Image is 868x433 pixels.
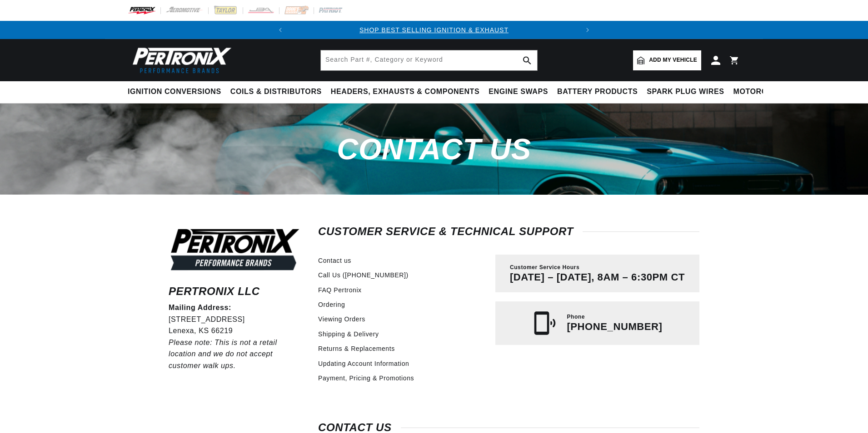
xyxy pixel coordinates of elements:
[557,87,638,97] span: Battery Products
[579,21,597,39] button: Translation missing: en.sections.announcements.next_announcement
[318,314,365,324] a: Viewing Orders
[647,87,724,97] span: Spark Plug Wires
[289,25,579,35] div: Announcement
[318,285,362,295] a: FAQ Pertronix
[318,270,409,280] a: Call Us ([PHONE_NUMBER])
[489,87,548,97] span: Engine Swaps
[169,314,301,325] p: [STREET_ADDRESS]
[318,329,379,339] a: Shipping & Delivery
[484,81,553,103] summary: Engine Swaps
[230,87,322,97] span: Coils & Distributors
[318,423,699,432] h2: Contact us
[318,359,409,369] a: Updating Account Information
[495,301,699,345] a: Phone [PHONE_NUMBER]
[331,87,479,97] span: Headers, Exhausts & Components
[517,50,537,70] button: search button
[321,50,537,70] input: Search Part #, Category or Keyword
[128,81,226,103] summary: Ignition Conversions
[271,21,289,39] button: Translation missing: en.sections.announcements.previous_announcement
[729,81,792,103] summary: Motorcycle
[128,44,232,76] img: Pertronix
[359,26,509,34] a: SHOP BEST SELLING IGNITION & EXHAUST
[733,87,788,97] span: Motorcycle
[567,321,662,333] p: [PHONE_NUMBER]
[226,81,326,103] summary: Coils & Distributors
[642,81,728,103] summary: Spark Plug Wires
[553,81,642,103] summary: Battery Products
[510,271,685,283] p: [DATE] – [DATE], 8AM – 6:30PM CT
[633,50,701,70] a: Add my vehicle
[289,25,579,35] div: 1 of 2
[649,56,697,64] span: Add my vehicle
[326,81,484,103] summary: Headers, Exhausts & Components
[169,287,301,296] h6: Pertronix LLC
[169,325,301,337] p: Lenexa, KS 66219
[318,227,699,236] h2: Customer Service & Technical Support
[318,344,395,354] a: Returns & Replacements
[128,87,221,97] span: Ignition Conversions
[318,256,351,266] a: Contact us
[169,339,277,369] em: Please note: This is not a retail location and we do not accept customer walk ups.
[318,300,345,310] a: Ordering
[510,264,579,271] span: Customer Service Hours
[169,304,231,311] strong: Mailing Address:
[318,373,414,383] a: Payment, Pricing & Promotions
[105,21,763,39] slideshow-component: Translation missing: en.sections.announcements.announcement_bar
[567,313,585,321] span: Phone
[337,133,531,166] span: Contact us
